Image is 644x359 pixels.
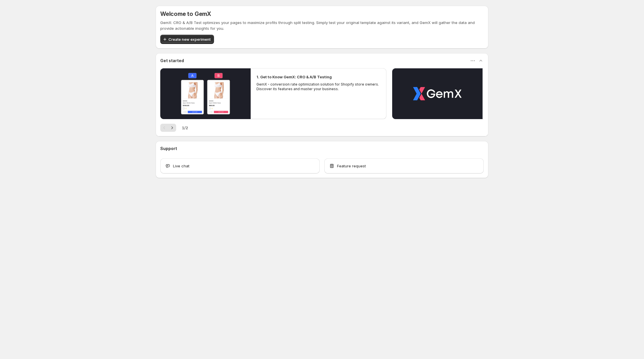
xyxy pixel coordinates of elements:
[160,68,251,119] button: Play video
[392,68,483,119] button: Play video
[168,36,211,42] span: Create new experiment
[160,124,176,132] nav: Pagination
[256,82,381,91] p: GemX - conversion rate optimization solution for Shopify store owners. Discover its features and ...
[160,35,214,44] button: Create new experiment
[160,58,184,64] h3: Get started
[160,10,211,17] h5: Welcome to GemX
[168,124,176,132] button: Next
[160,20,484,31] p: GemX: CRO & A/B Test optimizes your pages to maximize profits through split testing. Simply test ...
[256,74,332,80] h2: 1. Get to Know GemX: CRO & A/B Testing
[182,125,188,131] span: 1 / 2
[160,146,177,151] h3: Support
[337,163,366,169] span: Feature request
[173,163,189,169] span: Live chat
